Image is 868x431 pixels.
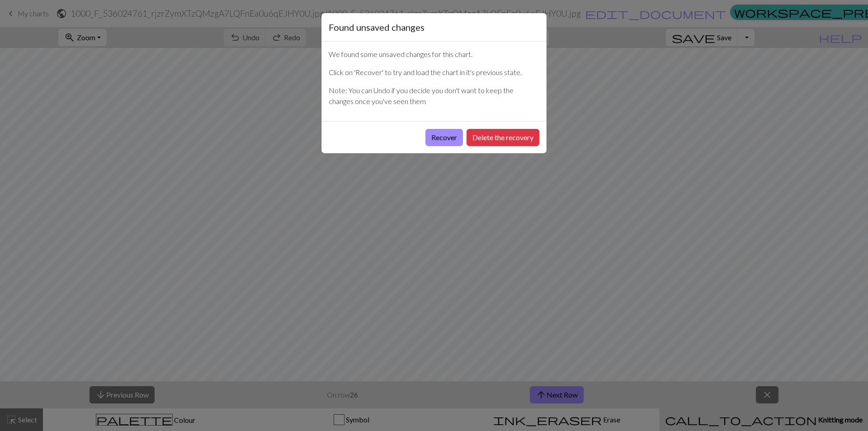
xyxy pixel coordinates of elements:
[329,85,539,107] p: Note: You can Undo if you decide you don't want to keep the changes once you've seen them
[467,129,539,146] button: Delete the recovery
[329,20,425,34] h5: Found unsaved changes
[329,67,539,78] p: Click on 'Recover' to try and load the chart in it's previous state.
[329,49,539,60] p: We found some unsaved changes for this chart.
[425,129,463,146] button: Recover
